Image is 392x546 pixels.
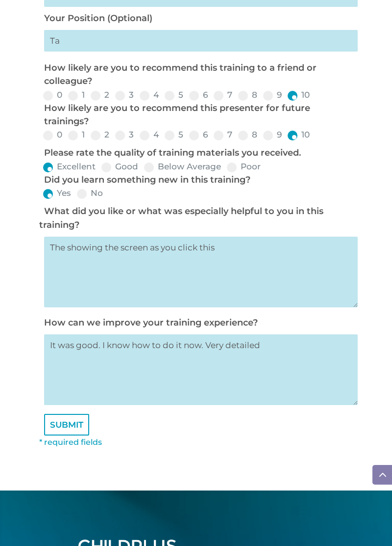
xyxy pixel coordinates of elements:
[68,91,85,99] label: 1
[144,163,221,171] label: Below Average
[214,131,232,139] label: 7
[39,206,323,230] label: What did you like or what was especially helpful to you in this training?
[227,163,261,171] label: Poor
[115,131,134,139] label: 3
[44,61,353,88] p: How likely are you to recommend this training to a friend or colleague?
[101,163,138,171] label: Good
[44,13,152,24] label: Your Position (Optional)
[43,189,71,197] label: Yes
[44,414,89,436] input: SUBMIT
[214,91,232,99] label: 7
[91,91,109,99] label: 2
[263,131,282,139] label: 9
[44,317,258,328] label: How can we improve your training experience?
[44,30,358,52] input: My primary roles is...
[140,91,159,99] label: 4
[43,91,62,99] label: 0
[165,91,183,99] label: 5
[263,91,282,99] label: 9
[77,189,103,197] label: No
[44,173,353,187] p: Did you learn something new in this training?
[44,102,353,128] p: How likely are you to recommend this presenter for future trainings?
[39,437,102,447] font: * required fields
[238,131,257,139] label: 8
[43,131,62,139] label: 0
[165,131,183,139] label: 5
[68,131,85,139] label: 1
[288,131,310,139] label: 10
[140,131,159,139] label: 4
[189,91,208,99] label: 6
[238,91,257,99] label: 8
[189,131,208,139] label: 6
[288,91,310,99] label: 10
[91,131,109,139] label: 2
[115,91,134,99] label: 3
[43,163,96,171] label: Excellent
[44,146,353,160] p: Please rate the quality of training materials you received.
